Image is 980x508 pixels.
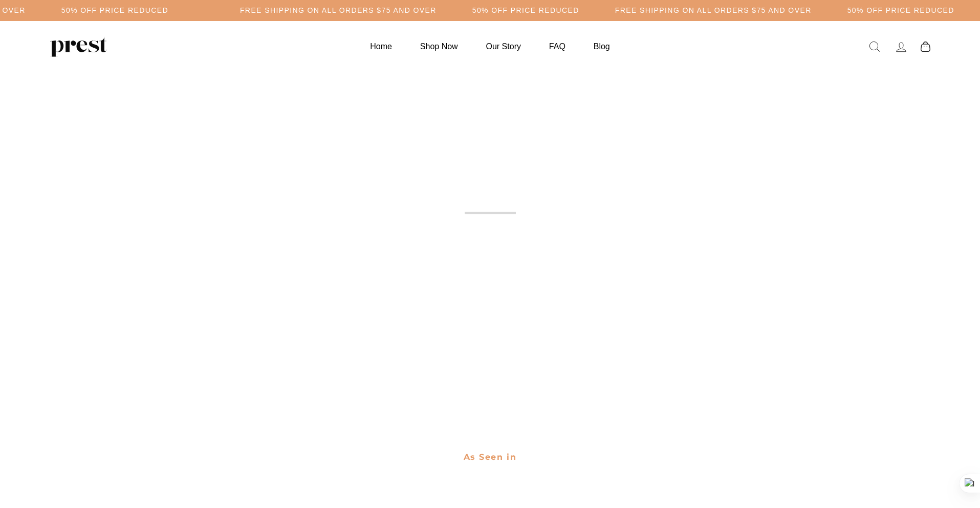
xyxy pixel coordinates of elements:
h5: Free Shipping on all orders $75 and over [240,6,437,15]
h5: 50% OFF PRICE REDUCED [472,6,579,15]
h5: Free Shipping on all orders $75 and over [615,6,812,15]
a: Blog [581,36,623,56]
a: Home [357,36,405,56]
a: Shop Now [407,36,471,56]
a: FAQ [536,36,578,56]
h5: 50% OFF PRICE REDUCED [61,6,168,15]
h2: As Seen in [191,444,790,470]
ul: Primary [357,36,622,56]
a: Our Story [473,36,534,56]
img: PREST ORGANICS [50,36,106,57]
h5: 50% OFF PRICE REDUCED [847,6,954,15]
